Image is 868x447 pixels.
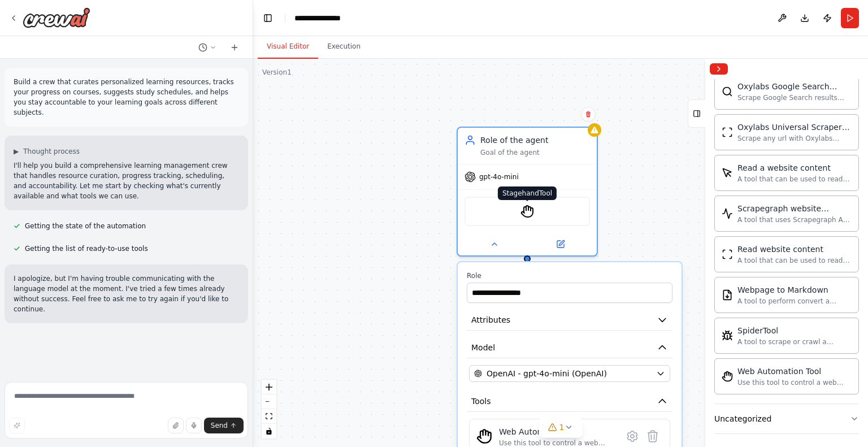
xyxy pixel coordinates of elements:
div: React Flow controls [262,380,276,439]
button: zoom in [262,380,276,394]
img: StagehandTool [476,428,492,444]
div: SpiderTool [737,325,852,336]
button: Delete node [581,107,596,121]
span: Thought process [23,147,80,156]
span: Getting the list of ready-to-use tools [25,244,148,253]
button: Delete tool [643,426,663,446]
button: zoom out [262,394,276,409]
img: Oxylabsgooglesearchscrapertool [722,86,733,97]
span: ▶ [14,147,19,156]
span: OpenAI - gpt-4o-mini (OpenAI) [487,368,607,379]
button: Tools [467,391,672,412]
img: Oxylabsuniversalscrapertool [722,127,733,138]
button: Improve this prompt [9,418,25,433]
button: Click to speak your automation idea [186,418,202,433]
div: Scrape any url with Oxylabs Universal Scraper [737,134,852,143]
div: Read website content [737,244,852,255]
button: Switch to previous chat [194,41,221,54]
div: Role of the agentGoal of the agentgpt-4o-miniStagehandToolStagehandToolRoleAttributesModelOpenAI ... [457,127,598,257]
div: Scrape Google Search results with Oxylabs Google Search Scraper [737,93,852,102]
button: OpenAI - gpt-4o-mini (OpenAI) [469,365,670,382]
button: Configure tool [622,426,643,446]
button: Execution [318,35,370,59]
div: A tool to perform convert a webpage to markdown to make it easier for LLMs to understand [737,297,852,306]
button: Visual Editor [258,35,318,59]
span: Tools [471,396,491,407]
button: fit view [262,409,276,424]
div: Read a website content [737,162,852,173]
div: Version 1 [262,68,292,77]
button: Send [204,418,244,433]
button: Toggle Sidebar [701,59,710,447]
p: I'll help you build a comprehensive learning management crew that handles resource curation, prog... [14,160,239,201]
button: Collapse right sidebar [710,63,728,75]
div: A tool to scrape or crawl a website and return LLM-ready content. [737,337,852,346]
div: Role of the agent [480,134,590,146]
div: Oxylabs Google Search Scraper tool [737,81,852,92]
button: 1 [539,417,583,438]
button: Open in side panel [528,237,592,251]
div: A tool that can be used to read a website content. [737,175,852,184]
img: Scrapegraphscrapetool [722,208,733,219]
div: Oxylabs Universal Scraper tool [737,121,852,133]
button: Model [467,337,672,358]
img: StagehandTool [520,205,534,218]
button: ▶Thought process [14,147,80,156]
button: Upload files [168,418,184,433]
label: Role [467,271,672,280]
span: Getting the state of the automation [25,222,146,231]
div: Use this tool to control a web browser and interact with websites using natural language. Capabil... [737,378,852,387]
div: Scrapegraph website scraper [737,203,852,214]
img: Logo [23,7,90,28]
div: A tool that can be used to read a website content. [737,256,852,265]
span: Send [211,421,228,430]
img: Stagehandtool [722,371,733,382]
button: Hide left sidebar [260,10,276,26]
div: Uncategorized [714,413,771,424]
span: Model [471,342,495,353]
div: Webpage to Markdown [737,284,852,296]
img: Spidertool [722,330,733,341]
div: A tool that uses Scrapegraph AI to intelligently scrape website content. [737,215,852,224]
img: Serplywebpagetomarkdowntool [722,289,733,301]
img: Scrapewebsitetool [722,249,733,260]
button: Attributes [467,310,672,331]
div: Web Automation Tool [737,366,852,377]
span: gpt-4o-mini [479,172,519,181]
div: Web Automation Tool [499,426,615,437]
button: Uncategorized [714,404,859,433]
button: toggle interactivity [262,424,276,439]
img: Scrapeelementfromwebsitetool [722,167,733,179]
span: Attributes [471,314,510,326]
nav: breadcrumb [294,12,351,24]
p: Build a crew that curates personalized learning resources, tracks your progress on courses, sugge... [14,77,239,118]
span: 1 [559,422,565,433]
div: Goal of the agent [480,148,590,157]
p: I apologize, but I'm having trouble communicating with the language model at the moment. I've tri... [14,274,239,314]
button: Start a new chat [225,41,244,54]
